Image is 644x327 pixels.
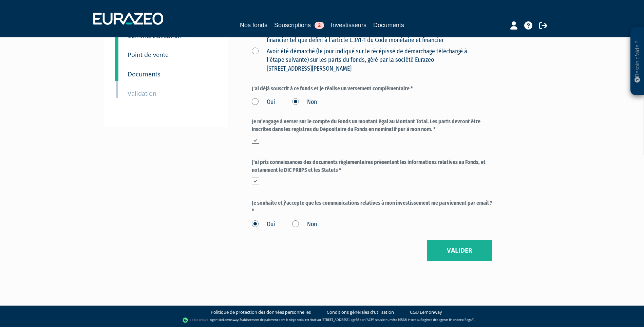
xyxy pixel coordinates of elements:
[7,317,637,324] div: - Agent de (établissement de paiement dont le siège social est situé au [STREET_ADDRESS], agréé p...
[252,47,476,73] label: Avoir été démarché (le jour indiqué sur le récépissé de démarchage téléchargé à l'étape suivante)...
[274,20,324,30] a: Souscriptions2
[327,309,394,315] a: Conditions générales d'utilisation
[128,32,182,40] small: Commercialisation
[223,317,239,322] a: Lemonway
[292,220,317,229] label: Non
[211,309,311,315] a: Politique de protection des données personnelles
[252,159,492,174] label: J'ai pris connaissances des documents réglementaires présentant les informations relatives au Fon...
[252,85,492,93] label: J'ai déjà souscrit à ce fonds et je réalise un versement complémentaire *
[373,20,404,30] a: Documents
[331,20,366,30] a: Investisseurs
[252,98,275,107] label: Oui
[240,20,267,31] a: Nos fonds
[410,309,442,315] a: CGU Lemonway
[252,199,492,215] label: Je souhaite et j'accepte que les communications relatives à mon investissement me parviennent par...
[427,240,492,261] button: Valider
[421,317,474,322] a: Registre des agents financiers (Regafi)
[128,51,169,59] small: Point de vente
[252,118,492,133] label: Je m’engage à verser sur le compte du Fonds un montant égal au Montant Total. Les parts devront ê...
[183,317,209,324] img: logo-lemonway.png
[633,31,641,92] p: Besoin d'aide ?
[128,70,160,78] small: Documents
[93,13,163,25] img: 1732889491-logotype_eurazeo_blanc_rvb.png
[252,220,275,229] label: Oui
[128,89,156,97] small: Validation
[115,41,118,62] a: 6
[292,98,317,107] label: Non
[315,22,324,29] span: 2
[115,60,118,81] a: 7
